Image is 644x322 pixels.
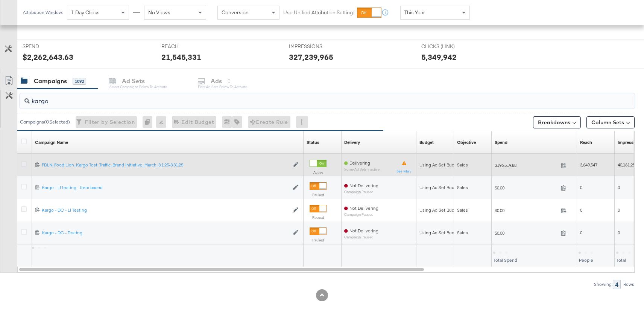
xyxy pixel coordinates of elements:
label: Paused [310,192,327,197]
span: 1 Day Clicks [71,9,100,16]
label: Paused [310,215,327,220]
button: Column Sets [586,116,635,128]
a: The total amount spent to date. [495,139,507,145]
div: Using Ad Set Budget [419,230,461,236]
a: Your campaign's objective. [457,139,476,145]
span: Not Delivering [349,183,378,188]
a: The maximum amount you're willing to spend on your ads, on average each day or over the lifetime ... [419,139,434,145]
div: Campaign Name [35,139,68,145]
label: Active [310,170,327,175]
div: 0 [143,116,156,128]
span: Total Spend [494,257,517,263]
sub: Some Ad Sets Inactive [344,167,380,171]
span: 0 [618,207,620,213]
div: Impressions [618,139,642,145]
a: Shows the current state of your Ad Campaign. [307,139,319,145]
div: Objective [457,139,476,145]
span: People [579,257,593,263]
div: Reach [580,139,592,145]
div: Campaigns ( 0 Selected) [20,119,70,125]
div: Budget [419,139,434,145]
div: Showing: [594,282,613,287]
span: $0.00 [495,185,558,191]
a: Kargo - LI testing - Item based [42,185,289,191]
a: Kargo - DC - Testing [42,230,289,236]
span: 0 [618,185,620,190]
div: Kargo - LI testing - Item based [42,185,289,191]
div: Using Ad Set Budget [419,207,461,213]
div: Kargo - DC - LI Testing [42,207,289,213]
div: 4 [613,280,621,289]
span: 40,161,258 [618,162,637,168]
span: Conversion [222,9,249,16]
span: Not Delivering [349,228,378,233]
span: Delivering [349,160,370,166]
div: Spend [495,139,507,145]
span: $0.00 [495,208,558,213]
div: Kargo - DC - Testing [42,230,289,236]
label: Use Unified Attribution Setting: [283,9,354,16]
span: 0 [580,207,582,213]
div: Using Ad Set Budget [419,185,461,191]
span: 0 [618,230,620,235]
a: Your campaign name. [35,139,68,145]
sub: Campaign Paused [344,212,378,217]
span: No Views [148,9,170,16]
span: 0 [580,185,582,190]
span: Not Delivering [349,205,378,211]
div: 1092 [73,78,86,85]
span: Sales [457,162,468,168]
a: The number of people your ad was served to. [580,139,592,145]
button: Breakdowns [533,116,581,128]
div: Delivery [344,139,360,145]
span: This Year [404,9,425,16]
span: $196,519.88 [495,162,558,168]
a: FDLN_Food Lion_Kargo Test_Traffic_Brand Initiative_March_3.1.25-3.31.25 [42,162,289,168]
div: Status [307,139,319,145]
div: Campaigns [34,77,67,85]
div: Attribution Window: [23,10,63,15]
span: Sales [457,230,468,235]
a: Kargo - DC - LI Testing [42,207,289,214]
sub: Campaign Paused [344,190,378,194]
span: 0 [580,230,582,235]
span: Total [617,257,626,263]
sub: Campaign Paused [344,235,378,239]
span: Sales [457,207,468,213]
span: $0.00 [495,230,558,236]
a: The number of times your ad was served. On mobile apps an ad is counted as served the first time ... [618,139,642,145]
span: 3,649,547 [580,162,597,168]
span: Sales [457,185,468,190]
div: Using Ad Set Budget [419,162,461,168]
a: Reflects the ability of your Ad Campaign to achieve delivery based on ad states, schedule and bud... [344,139,360,145]
label: Paused [310,238,327,243]
input: Search Campaigns by Name, ID or Objective [30,91,579,105]
div: Rows [623,282,635,287]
